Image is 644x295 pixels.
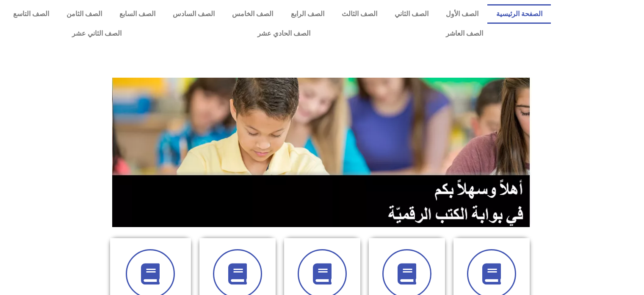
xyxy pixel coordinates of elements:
a: الصف الخامس [224,4,282,24]
a: الصف الأول [437,4,487,24]
a: الصف الثالث [333,4,386,24]
a: الصف الثاني [386,4,437,24]
a: الصف الثاني عشر [4,24,189,43]
a: الصف الثامن [58,4,111,24]
a: الصف السادس [164,4,224,24]
a: الصف العاشر [378,24,551,43]
a: الصف الرابع [282,4,333,24]
a: الصفحة الرئيسية [487,4,551,24]
a: الصف الحادي عشر [189,24,378,43]
a: الصف السابع [111,4,164,24]
a: الصف التاسع [4,4,58,24]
